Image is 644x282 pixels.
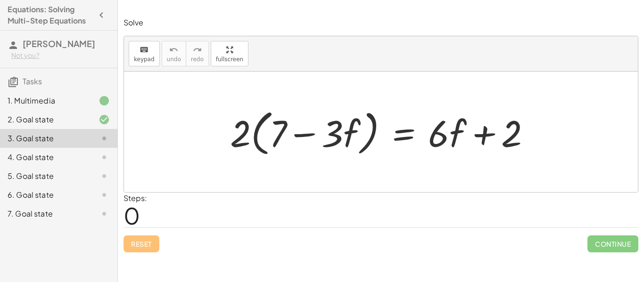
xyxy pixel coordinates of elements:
i: Task finished. [99,95,110,106]
i: undo [169,44,178,56]
i: Task finished and correct. [99,114,110,125]
div: 3. Goal state [8,133,83,144]
span: keypad [134,56,155,63]
h4: Equations: Solving Multi-Step Equations [8,4,93,26]
i: Task not started. [99,133,110,144]
i: Task not started. [99,189,110,201]
div: Not you? [11,51,110,60]
div: 6. Goal state [8,189,83,201]
i: redo [193,44,202,56]
div: 5. Goal state [8,170,83,182]
i: Task not started. [99,208,110,219]
button: redoredo [186,41,209,66]
span: Tasks [23,76,42,86]
p: Solve [124,17,638,28]
span: redo [191,56,204,63]
button: keyboardkeypad [129,41,160,66]
span: undo [167,56,181,63]
div: 1. Multimedia [8,95,83,106]
i: Task not started. [99,170,110,182]
i: Task not started. [99,152,110,163]
div: 7. Goal state [8,208,83,219]
div: 4. Goal state [8,152,83,163]
i: keyboard [140,44,149,56]
label: Steps: [124,193,147,203]
span: [PERSON_NAME] [23,38,95,49]
button: undoundo [162,41,186,66]
span: 0 [124,201,140,230]
button: fullscreen [211,41,248,66]
span: fullscreen [216,56,243,63]
div: 2. Goal state [8,114,83,125]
